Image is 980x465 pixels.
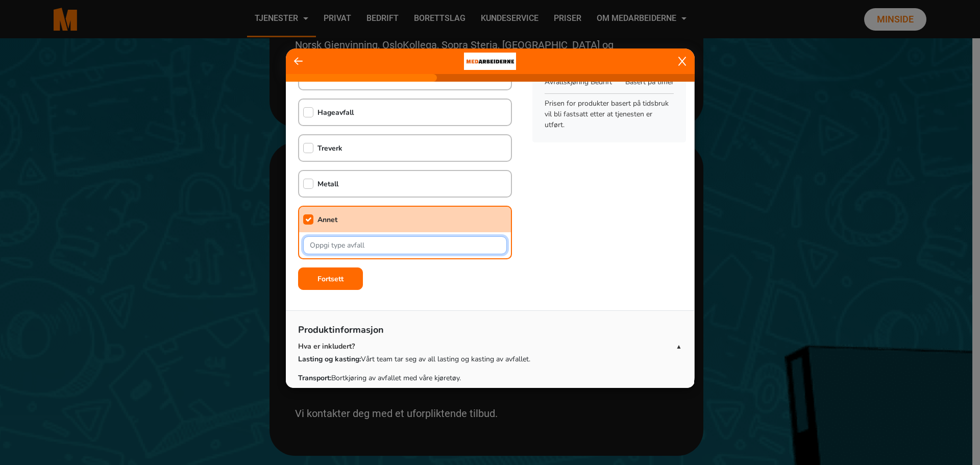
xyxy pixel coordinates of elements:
[298,341,676,352] p: Hva er inkludert?
[298,354,682,364] p: Vårt team tar seg av all lasting og kasting av avfallet.
[317,143,342,153] b: Treverk
[298,267,363,290] button: Fortsett
[545,77,620,87] p: Avfallskjøring Bedrift
[545,98,674,130] p: Prisen for produkter basert på tidsbruk vil bli fastsatt etter at tjenesten er utført.
[317,108,354,117] b: Hageavfall
[298,323,682,341] p: Produktinformasjon
[317,274,344,284] b: Fortsett
[317,179,338,189] b: Metall
[625,77,674,87] span: Basert på timer
[298,373,331,383] strong: Transport:
[298,354,361,364] strong: Lasting og kasting:
[303,236,507,254] input: Oppgi type avfall
[298,373,682,383] p: Bortkjøring av avfallet med våre kjøretøy.
[317,215,337,225] b: Annet
[317,72,375,82] b: Elektronisk avfall
[464,48,516,74] img: bacdd172-0455-430b-bf8f-cf411a8648e0
[676,342,682,351] span: ▲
